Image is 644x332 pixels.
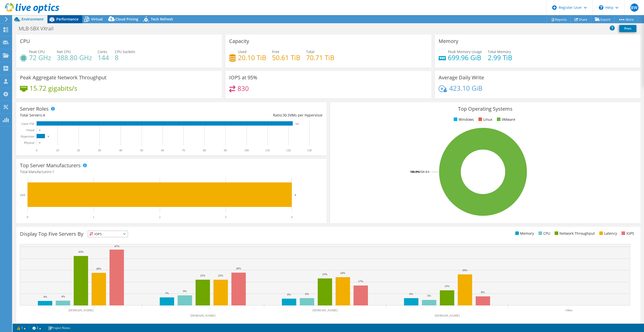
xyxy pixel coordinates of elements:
[44,325,74,331] a: Project Notes
[614,15,638,23] a: More
[452,117,474,122] li: Windows
[291,215,292,219] text: 4
[598,231,617,236] li: Latency
[119,149,122,152] text: 40
[224,149,227,152] text: 90
[16,26,61,31] h1: MLB-SBX VXrail
[151,17,173,21] span: Tech Refresh
[272,55,300,60] h4: 50.61 TiB
[20,38,30,44] h3: CPU
[295,123,299,125] text: 122
[69,309,94,312] text: [DOMAIN_NAME]
[488,55,512,60] h4: 2.99 TiB
[229,75,257,80] h3: IOPS at 95%
[244,149,249,152] text: 100
[358,280,363,283] text: 17%
[238,49,247,54] span: Used
[52,169,54,174] span: 1
[115,17,138,21] span: Cloud Pricing
[481,291,485,294] text: 8%
[283,113,290,117] span: 30.5
[537,231,550,236] li: CPU
[20,75,106,80] h3: Peak Aggregate Network Throughput
[161,149,164,152] text: 60
[36,149,37,152] text: 0
[56,17,78,21] span: Performance
[48,135,49,138] text: 4
[294,193,296,196] text: 4
[20,169,323,175] h4: Total Manufacturers:
[286,149,291,152] text: 120
[165,292,169,295] text: 7%
[571,15,591,23] a: Share
[57,49,71,54] span: Net CPU
[14,325,29,331] a: 1
[229,38,249,44] h3: Capacity
[547,15,571,23] a: Reports
[410,170,419,174] tspan: 100.0%
[191,314,216,317] text: [DOMAIN_NAME]
[39,129,40,131] text: 0
[98,55,109,60] h4: 144
[21,17,44,21] span: Environment
[514,231,534,236] li: Memory
[21,135,34,138] text: Hypervisor
[238,55,266,60] h4: 20.10 TiB
[236,267,241,270] text: 28%
[340,271,345,274] text: 24%
[159,215,160,219] text: 2
[21,122,34,126] text: Guest VM
[57,55,92,60] h4: 388.80 GHz
[566,309,572,312] text: Other
[200,274,205,277] text: 22%
[496,117,515,122] li: VMware
[20,193,25,197] text: Dell
[115,49,135,54] span: CPU Sockets
[98,49,107,54] span: Cores
[449,85,482,91] h4: 423.10 GiB
[88,231,128,237] span: IOPS
[307,149,312,152] text: 130
[203,149,206,152] text: 80
[409,292,413,295] text: 6%
[477,117,492,122] li: Linux
[272,49,279,54] span: Free
[306,49,314,54] span: Total
[448,49,482,54] span: Peak Memory Usage
[444,284,449,288] text: 13%
[322,273,327,276] text: 23%
[448,55,482,60] h4: 699.96 GiB
[619,25,636,32] a: Print
[24,141,34,145] text: Physical
[182,149,185,152] text: 70
[171,112,323,118] div: Ratio: VMs per Hypervisor
[30,85,77,91] h4: 15.72 gigabits/s
[599,5,603,10] svg: \n
[29,55,51,60] h4: 72 GHz
[96,267,101,270] text: 28%
[225,215,226,219] text: 3
[553,231,595,236] li: Network Throughput
[488,49,511,54] span: Total Memory
[114,245,119,248] text: 47%
[237,86,249,91] h4: 830
[183,290,187,293] text: 9%
[20,106,49,112] h3: Server Roles
[91,17,103,21] span: Virtual
[334,106,637,112] h3: Top Operating Systems
[20,112,171,118] div: Total Servers:
[630,4,638,12] span: BW
[140,149,143,152] text: 50
[439,75,484,80] h3: Average Daily Write
[26,128,35,132] text: Virtual
[61,295,65,298] text: 4%
[27,215,28,219] text: 0
[20,163,81,168] h3: Top Server Manufacturers
[93,215,94,219] text: 1
[43,113,45,117] span: 4
[439,38,458,44] h3: Memory
[29,325,45,331] a: 2
[305,292,309,295] text: 6%
[419,170,429,174] tspan: ESXi 8.0
[287,293,291,296] text: 6%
